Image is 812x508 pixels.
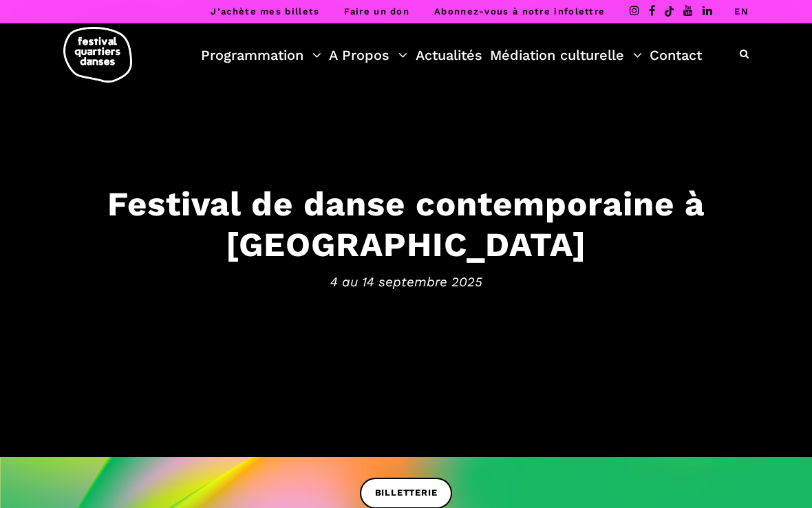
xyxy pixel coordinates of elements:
[211,6,319,17] a: J’achète mes billets
[329,43,407,67] a: A Propos
[416,43,482,67] a: Actualités
[63,27,132,83] img: logo-fqd-med
[344,6,409,17] a: Faire un don
[650,43,702,67] a: Contact
[434,6,605,17] a: Abonnez-vous à notre infolettre
[490,43,642,67] a: Médiation culturelle
[14,272,798,293] span: 4 au 14 septembre 2025
[734,6,749,17] a: EN
[14,184,798,265] h3: Festival de danse contemporaine à [GEOGRAPHIC_DATA]
[375,486,438,500] span: BILLETTERIE
[201,43,321,67] a: Programmation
